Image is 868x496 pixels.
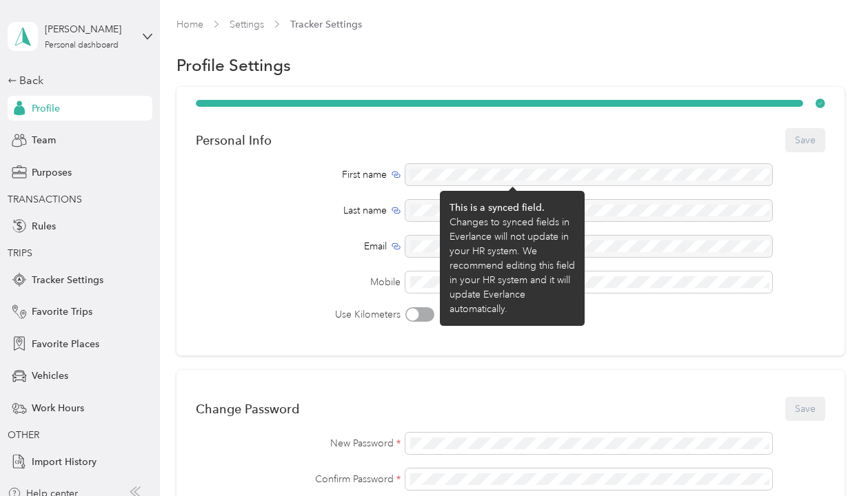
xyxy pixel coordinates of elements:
a: Home [176,19,203,30]
label: Mobile [196,275,401,289]
div: Change Password [196,402,299,416]
span: OTHER [8,429,39,441]
label: Confirm Password [196,472,401,486]
label: Use Kilometers [196,307,401,322]
span: Rules [32,219,56,234]
a: Settings [230,19,264,30]
span: Favorite Trips [32,304,92,319]
div: [PERSON_NAME] [45,22,131,37]
span: TRANSACTIONS [8,194,82,205]
span: Work Hours [32,401,84,415]
div: Changes to synced fields in Everlance will not update in your HR system. We recommend editing thi... [450,215,575,316]
div: This is a synced field. [450,200,575,215]
span: Purposes [32,165,72,180]
span: First name [342,167,387,182]
span: TRIPS [8,247,32,259]
span: Tracker Settings [290,17,362,32]
h1: Profile Settings [176,58,291,72]
span: Email [364,239,387,254]
label: New Password [196,436,401,451]
span: Last name [343,203,387,218]
span: Favorite Places [32,337,99,351]
iframe: Everlance-gr Chat Button Frame [791,419,868,496]
div: Back [8,72,145,89]
div: Personal Info [196,133,272,147]
span: Vehicles [32,369,68,383]
span: Profile [32,101,60,116]
span: Import History [32,455,97,469]
div: Personal dashboard [45,41,119,50]
span: Team [32,133,56,147]
span: Tracker Settings [32,273,103,287]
